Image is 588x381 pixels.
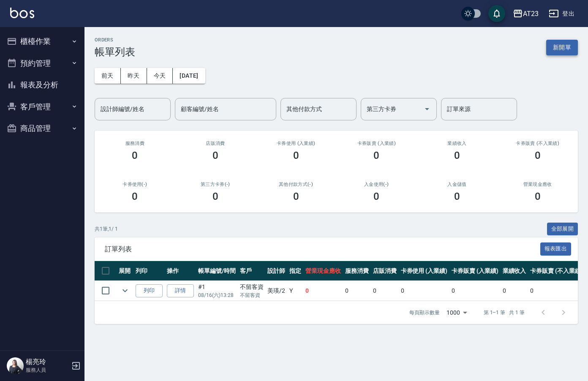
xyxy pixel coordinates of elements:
button: AT23 [509,5,542,22]
td: 0 [528,281,585,301]
p: 08/16 (六) 13:28 [198,291,236,299]
td: 0 [303,281,343,301]
th: 卡券販賣 (不入業績) [528,261,585,281]
th: 營業現金應收 [303,261,343,281]
h2: ORDERS [95,37,135,43]
h3: 0 [212,190,218,202]
button: save [488,5,505,22]
h3: 服務消費 [105,141,165,146]
th: 操作 [165,261,196,281]
h2: 營業現金應收 [507,182,568,187]
button: [DATE] [173,68,205,84]
th: 卡券使用 (入業績) [399,261,450,281]
h5: 楊亮玲 [26,358,69,366]
h3: 0 [293,190,299,202]
h3: 0 [535,190,541,202]
th: 帳單編號/時間 [196,261,238,281]
a: 詳情 [167,284,194,297]
p: 服務人員 [26,366,69,374]
h3: 0 [373,190,379,202]
td: 0 [449,281,501,301]
h2: 入金使用(-) [346,182,407,187]
p: 不留客資 [240,291,264,299]
th: 指定 [287,261,303,281]
td: 0 [371,281,399,301]
img: Person [7,357,24,374]
th: 設計師 [265,261,287,281]
td: 0 [501,281,528,301]
p: 每頁顯示數量 [409,309,440,316]
button: 報表及分析 [3,74,81,96]
button: 客戶管理 [3,96,81,118]
h2: 卡券使用 (入業績) [266,141,326,146]
button: 登出 [545,6,578,22]
div: 1000 [443,301,470,324]
h2: 卡券販賣 (不入業績) [507,141,568,146]
div: AT23 [523,8,539,19]
h3: 帳單列表 [95,46,135,58]
th: 業績收入 [501,261,528,281]
h3: 0 [212,150,218,161]
h2: 卡券使用(-) [105,182,165,187]
h3: 0 [132,150,138,161]
td: 0 [399,281,450,301]
h3: 0 [454,190,460,202]
h3: 0 [454,150,460,161]
td: 0 [343,281,371,301]
div: 不留客資 [240,283,264,291]
p: 共 1 筆, 1 / 1 [95,225,118,233]
h3: 0 [293,150,299,161]
a: 新開單 [546,43,578,51]
td: Y [287,281,303,301]
h3: 0 [535,150,541,161]
h2: 卡券販賣 (入業績) [346,141,407,146]
th: 店販消費 [371,261,399,281]
button: expand row [119,284,131,297]
th: 服務消費 [343,261,371,281]
button: 全部展開 [547,223,578,236]
button: Open [420,102,434,116]
button: 商品管理 [3,117,81,139]
h2: 入金儲值 [427,182,487,187]
h3: 0 [373,150,379,161]
th: 卡券販賣 (入業績) [449,261,501,281]
th: 列印 [133,261,165,281]
button: 昨天 [121,68,147,84]
h2: 第三方卡券(-) [185,182,246,187]
h2: 其他付款方式(-) [266,182,326,187]
button: 報表匯出 [540,242,572,256]
button: 新開單 [546,40,578,55]
img: Logo [10,8,34,18]
th: 展開 [117,261,133,281]
button: 列印 [136,284,163,297]
td: #1 [196,281,238,301]
button: 前天 [95,68,121,84]
span: 訂單列表 [105,245,540,253]
th: 客戶 [238,261,266,281]
p: 第 1–1 筆 共 1 筆 [484,309,525,316]
a: 報表匯出 [540,245,572,253]
h2: 業績收入 [427,141,487,146]
button: 今天 [147,68,173,84]
td: 美瑛 /2 [265,281,287,301]
button: 櫃檯作業 [3,30,81,52]
button: 預約管理 [3,52,81,74]
h2: 店販消費 [185,141,246,146]
h3: 0 [132,190,138,202]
